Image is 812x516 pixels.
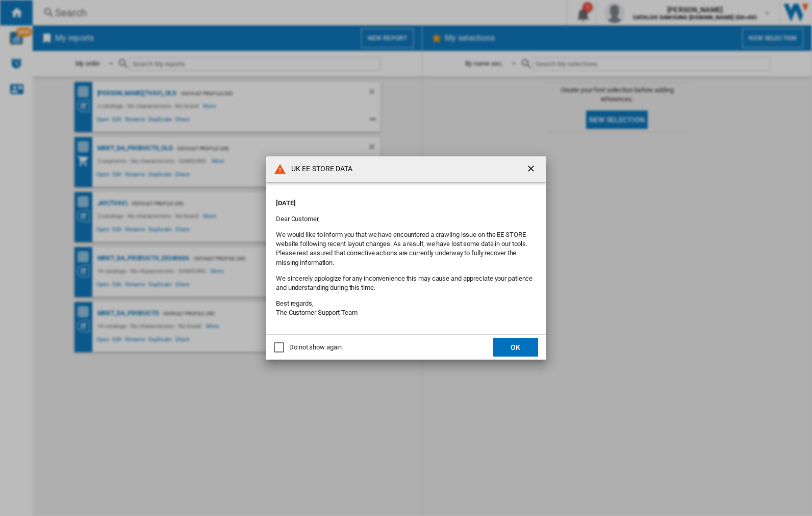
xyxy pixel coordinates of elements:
[522,159,542,179] button: getI18NText('BUTTONS.CLOSE_DIALOG')
[276,299,536,317] p: Best regards, The Customer Support Team
[276,274,536,292] p: We sincerely apologize for any inconvenience this may cause and appreciate your patience and unde...
[286,164,353,174] h4: UK EE STORE DATA
[493,338,538,357] button: OK
[276,230,536,267] p: We would like to inform you that we have encountered a crawling issue on the EE STORE website fol...
[276,214,536,224] p: Dear Customer,
[276,199,295,207] strong: [DATE]
[289,343,342,352] div: Do not show again
[274,343,342,352] md-checkbox: Do not show again
[526,164,538,176] ng-md-icon: getI18NText('BUTTONS.CLOSE_DIALOG')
